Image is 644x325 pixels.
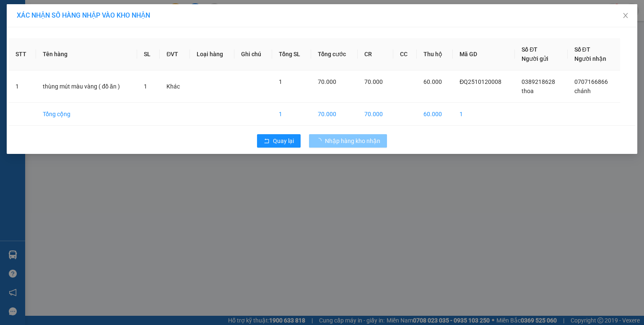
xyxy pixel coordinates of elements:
[272,103,311,126] td: 1
[17,11,150,19] span: XÁC NHẬN SỐ HÀNG NHẬP VÀO KHO NHẬN
[311,38,358,70] th: Tổng cước
[574,78,608,85] span: 0707166866
[417,103,453,126] td: 60.000
[309,134,387,148] button: Nhập hàng kho nhận
[325,136,380,146] span: Nhập hàng kho nhận
[316,138,325,144] span: loading
[36,70,137,103] td: thùng mút màu vàng ( đồ ăn )
[311,103,358,126] td: 70.000
[160,70,190,103] td: Khác
[190,38,234,70] th: Loại hàng
[234,38,272,70] th: Ghi chú
[358,103,393,126] td: 70.000
[9,70,36,103] td: 1
[574,88,591,94] span: chánh
[160,38,190,70] th: ĐVT
[522,55,548,62] span: Người gửi
[423,78,442,85] span: 60.000
[622,12,629,19] span: close
[417,38,453,70] th: Thu hộ
[257,134,301,148] button: rollbackQuay lại
[9,38,36,70] th: STT
[614,4,637,28] button: Close
[364,78,383,85] span: 70.000
[144,83,147,90] span: 1
[453,103,515,126] td: 1
[460,78,501,85] span: ĐQ2510120008
[574,55,606,62] span: Người nhận
[522,46,538,53] span: Số ĐT
[279,78,282,85] span: 1
[36,103,137,126] td: Tổng cộng
[273,136,294,146] span: Quay lại
[522,78,555,85] span: 0389218628
[393,38,417,70] th: CC
[272,38,311,70] th: Tổng SL
[36,38,137,70] th: Tên hàng
[522,88,534,94] span: thoa
[358,38,393,70] th: CR
[137,38,160,70] th: SL
[574,46,590,53] span: Số ĐT
[264,138,270,145] span: rollback
[318,78,336,85] span: 70.000
[453,38,515,70] th: Mã GD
